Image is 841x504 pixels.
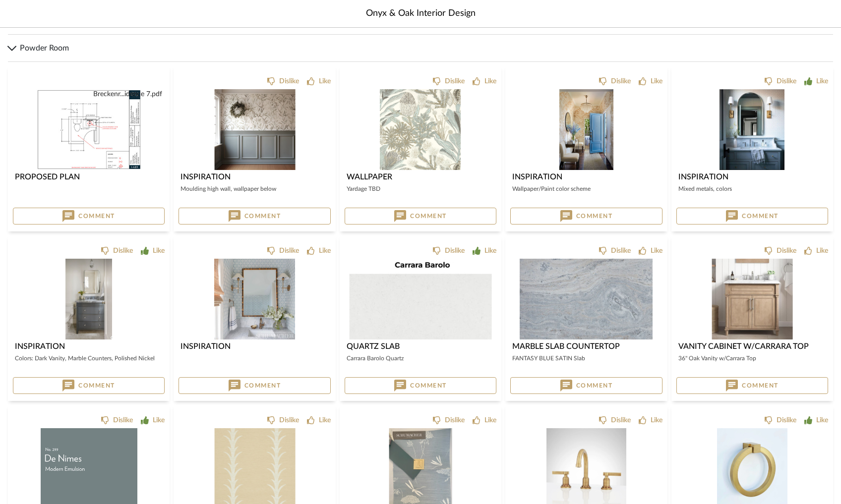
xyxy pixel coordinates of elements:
span: Marble Slab Countertop [512,342,620,350]
div: Like [484,246,496,256]
span: Comment [244,382,281,390]
div: Like [319,415,331,425]
span: Comment [78,212,115,220]
img: Inspiration [214,89,295,170]
span: Comment [78,382,115,390]
button: Comment [13,208,165,224]
div: Carrara Barolo Quartz [347,352,494,364]
span: Quartz Slab [347,342,400,350]
div: Dislike [777,246,796,256]
div: 0 [510,259,662,339]
div: 0 [179,259,330,339]
button: Comment [345,377,496,394]
span: Inspiration [678,173,728,181]
div: 0 [13,259,165,339]
div: 0 [13,89,165,170]
div: Like [484,415,496,425]
img: Quartz Slab [350,259,492,339]
button: Comment [676,377,828,394]
span: Onyx & Oak Interior Design [366,7,476,20]
div: Dislike [279,415,299,425]
button: Comment [179,377,330,394]
span: Vanity Cabinet w/Carrara Top [678,342,809,350]
div: Dislike [113,246,133,256]
div: Like [651,415,662,425]
div: Dislike [445,415,465,425]
div: Yardage TBD [347,183,494,195]
div: Mixed metals, colors [678,183,826,195]
img: Vanity Cabinet w/Carrara Top [712,259,792,339]
span: Proposed Plan [15,173,80,181]
div: Dislike [279,76,299,86]
div: Dislike [445,246,465,256]
img: Inspiration [559,89,613,170]
div: Like [153,415,165,425]
button: Comment [676,208,828,224]
img: Proposed Plan [37,89,141,170]
button: Comment [345,208,496,224]
div: FANTASY BLUE SATIN Slab [512,352,660,364]
span: Comment [742,382,779,390]
button: Comment [510,208,662,224]
span: Comment [742,212,779,220]
span: Inspiration [15,342,65,350]
button: Comment [510,377,662,394]
div: Dislike [279,246,299,256]
div: Like [816,246,828,256]
div: Moulding high wall, wallpaper below [180,183,328,195]
span: Comment [410,382,447,390]
button: Comment [179,208,330,224]
span: Powder Room [20,42,833,54]
img: Marble Slab Countertop [520,259,653,339]
div: Like [319,246,331,256]
div: 0 [676,259,828,339]
img: Inspiration [65,259,112,339]
div: 0 [345,89,496,170]
button: Breckenr...idence 7.pdf [93,89,162,100]
div: Colors: Dark Vanity, Marble Counters, Polished Nickel [15,352,163,364]
div: 0 [179,89,330,170]
span: Inspiration [180,342,231,350]
div: Like [651,246,662,256]
div: 36" Oak Vanity w/Carrara Top [678,352,826,364]
span: Wallpaper [347,173,392,181]
div: Like [816,415,828,425]
span: Comment [576,212,613,220]
div: Like [153,246,165,256]
div: Like [651,76,662,86]
div: Dislike [611,415,631,425]
div: Like [816,76,828,86]
span: Comment [576,382,613,390]
div: Wallpaper/Paint color scheme [512,183,660,195]
div: Like [484,76,496,86]
div: 0 [345,259,496,339]
div: Dislike [445,76,465,86]
span: Inspiration [180,173,231,181]
div: Dislike [777,415,796,425]
img: Inspiration [214,259,295,339]
span: Comment [410,212,447,220]
div: Dislike [777,76,796,86]
button: Comment [13,377,165,394]
div: Like [319,76,331,86]
div: Dislike [113,415,133,425]
img: Inspiration [720,89,784,170]
span: Comment [244,212,281,220]
img: Wallpaper [380,89,461,170]
div: Dislike [611,76,631,86]
div: Dislike [611,246,631,256]
span: Inspiration [512,173,562,181]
